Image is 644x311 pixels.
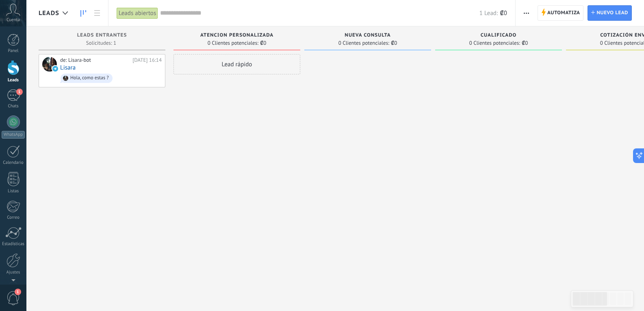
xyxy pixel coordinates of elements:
span: Cualificado [481,33,517,38]
span: Nuevo lead [596,6,628,20]
div: Lead rápido [173,54,300,74]
span: ₡0 [260,41,266,46]
span: 1 [15,289,21,295]
div: Ajustes [2,270,25,275]
span: Solicitudes: 1 [86,41,116,46]
div: Panel [2,48,25,54]
div: Nueva consulta [308,33,427,39]
span: Leads [39,9,59,17]
a: Lista [90,5,104,21]
div: Chats [2,104,25,109]
span: Nueva consulta [345,33,390,38]
div: Correo [2,215,25,220]
div: Leads [2,78,25,83]
div: de: Lisara-bot [60,57,130,63]
div: Cualificado [439,33,558,39]
span: Leads Entrantes [77,33,127,38]
span: Automatiza [547,6,580,20]
div: WhatsApp [2,131,25,139]
a: Leads [76,5,90,21]
div: Leads Entrantes [43,33,161,39]
a: Nuevo lead [588,5,632,21]
span: ₡0 [522,41,528,46]
span: 0 Clientes potenciales: [208,41,258,46]
div: Leads abiertos [117,7,158,19]
button: Más [520,5,532,21]
div: Listas [2,189,25,194]
div: Estadísticas [2,241,25,247]
span: Atencion personalizada [200,33,273,38]
a: Automatiza [538,5,584,21]
div: Lisara [42,57,57,72]
span: ₡0 [500,9,507,17]
div: Calendario [2,160,25,165]
div: Atencion personalizada [178,33,296,39]
span: ₡0 [391,41,397,46]
div: [DATE] 16:14 [132,57,162,63]
span: Cuenta [7,17,20,23]
a: Lisara [60,64,76,71]
span: 1 [16,89,23,95]
div: Hola, como estas ? [70,75,109,81]
span: 0 Clientes potenciales: [338,41,389,46]
img: telegram-sm.svg [52,66,58,72]
span: 0 Clientes potenciales: [469,41,520,46]
span: 1 Lead: [479,9,498,17]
